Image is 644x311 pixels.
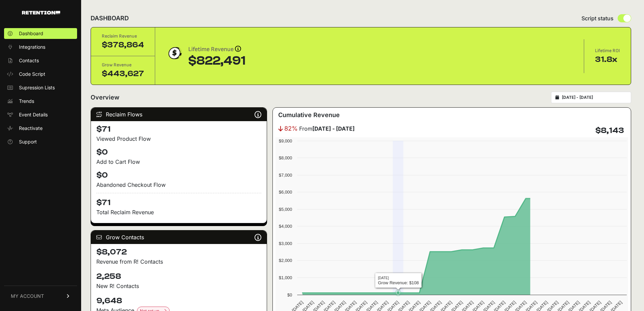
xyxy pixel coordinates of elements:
div: Reclaim Flows [91,108,267,121]
h4: $71 [96,124,261,135]
span: 82% [284,124,298,133]
text: $4,000 [279,224,292,229]
span: Code Script [19,71,45,77]
div: $822,491 [188,54,245,68]
h4: 2,258 [96,271,261,282]
a: Supression Lists [4,82,77,93]
span: Dashboard [19,30,43,37]
text: $5,000 [279,207,292,212]
img: Retention.com [22,11,60,15]
a: Reactivate [4,123,77,134]
a: Support [4,136,77,147]
img: dollar-coin-05c43ed7efb7bc0c12610022525b4bbbb207c7efeef5aecc26f025e68dcafac9.png [166,45,183,62]
div: Grow Revenue [102,62,144,68]
strong: [DATE] - [DATE] [312,125,355,132]
div: $443,627 [102,68,144,79]
div: Abandoned Checkout Flow [96,181,261,189]
h4: $8,072 [96,247,261,258]
div: Grow Contacts [91,230,267,244]
span: Supression Lists [19,84,55,91]
p: Revenue from R! Contacts [96,258,261,266]
h4: $0 [96,147,261,158]
div: $378,864 [102,40,144,50]
h2: DASHBOARD [91,14,129,23]
a: Contacts [4,55,77,66]
h4: $0 [96,170,261,181]
p: New R! Contacts [96,282,261,290]
h3: Cumulative Revenue [278,110,340,120]
h2: Overview [91,93,119,102]
a: Integrations [4,42,77,52]
h4: $71 [96,193,261,208]
text: $9,000 [279,138,292,143]
text: $3,000 [279,241,292,246]
span: Reactivate [19,125,43,132]
text: $1,000 [279,275,292,280]
a: MY ACCOUNT [4,286,77,306]
text: $7,000 [279,173,292,178]
span: Contacts [19,57,39,64]
div: Viewed Product Flow [96,135,261,143]
span: MY ACCOUNT [11,293,44,299]
div: 31.8x [595,54,620,65]
a: Dashboard [4,28,77,39]
span: Trends [19,98,34,105]
a: Code Script [4,69,77,80]
h4: $8,143 [595,125,624,136]
a: Event Details [4,109,77,120]
span: From [299,125,355,133]
text: $2,000 [279,258,292,263]
text: $0 [287,292,292,297]
div: Lifetime ROI [595,47,620,54]
span: Event Details [19,111,48,118]
div: Reclaim Revenue [102,33,144,40]
text: $8,000 [279,155,292,160]
text: $6,000 [279,190,292,195]
p: Total Reclaim Revenue [96,208,261,216]
div: Lifetime Revenue [188,45,245,54]
div: Add to Cart Flow [96,158,261,166]
h4: 9,648 [96,295,261,306]
a: Trends [4,96,77,107]
span: Support [19,138,37,145]
span: Script status [581,14,614,22]
span: Integrations [19,44,45,50]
